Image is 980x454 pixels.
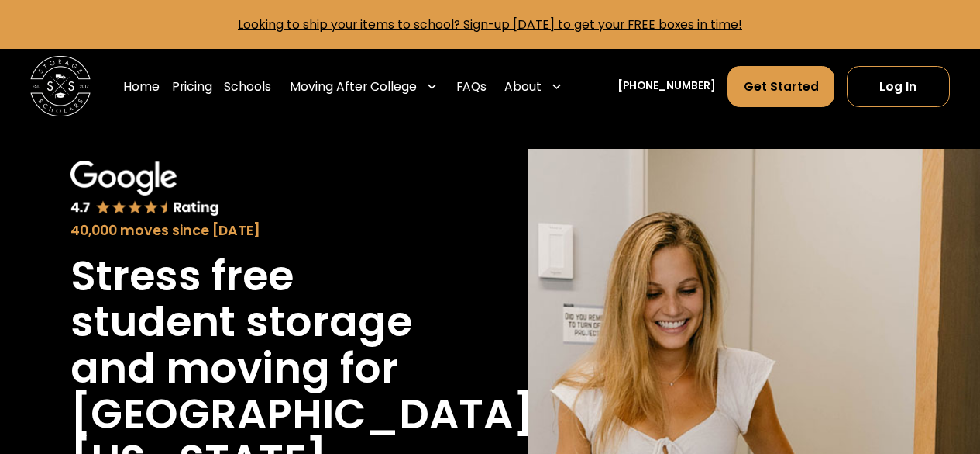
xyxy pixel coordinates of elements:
h1: Stress free student storage and moving for [70,253,433,390]
a: Pricing [172,65,212,108]
div: 40,000 moves since [DATE] [70,220,433,241]
a: Get Started [727,66,834,107]
img: Google 4.7 star rating [70,161,219,217]
a: FAQs [456,65,487,108]
a: Looking to ship your items to school? Sign-up [DATE] to get your FREE boxes in time! [238,16,742,33]
div: About [504,78,542,95]
a: Home [123,65,160,108]
a: Log In [847,66,950,107]
a: [PHONE_NUMBER] [617,78,716,95]
div: Moving After College [290,78,417,95]
img: Storage Scholars main logo [30,56,91,116]
a: Schools [224,65,271,108]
